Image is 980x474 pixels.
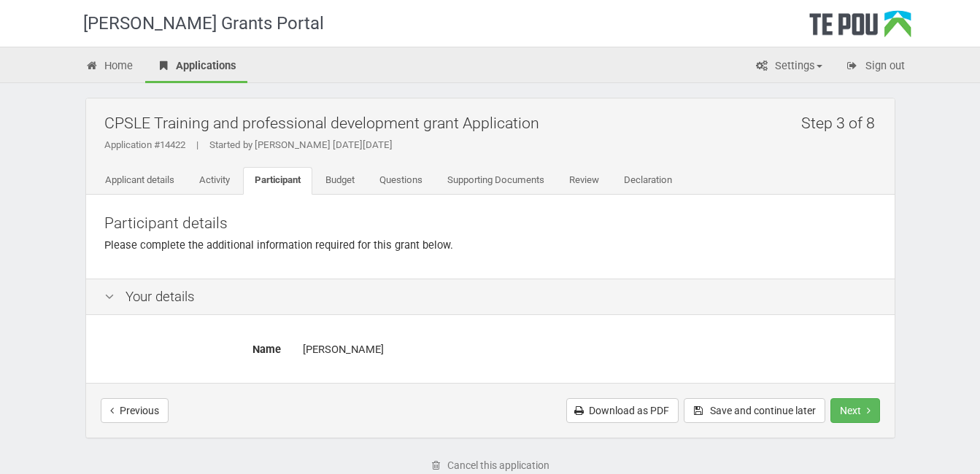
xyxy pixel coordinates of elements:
a: Supporting Documents [436,167,556,195]
a: Questions [368,167,434,195]
p: Participant details [104,213,876,234]
a: Activity [188,167,242,195]
h2: Step 3 of 8 [801,106,884,140]
a: Download as PDF [566,398,679,423]
a: Declaration [612,167,684,195]
button: Previous step [101,398,169,423]
a: Review [557,167,611,195]
div: [PERSON_NAME] [303,337,876,362]
a: Applications [145,51,247,83]
a: Budget [314,167,366,195]
div: Your details [86,279,895,316]
button: Save and continue later [684,398,825,423]
span: | [185,139,209,150]
p: Please complete the additional information required for this grant below. [104,238,876,253]
a: Applicant details [93,167,186,195]
a: Settings [744,51,833,83]
button: Next step [830,398,880,423]
label: Name [93,337,292,357]
a: Home [74,51,144,83]
h2: CPSLE Training and professional development grant Application [104,106,884,140]
a: Participant [243,167,312,195]
div: Application #14422 Started by [PERSON_NAME] [DATE][DATE] [104,139,884,152]
div: Te Pou Logo [809,10,911,47]
a: Sign out [835,51,916,83]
